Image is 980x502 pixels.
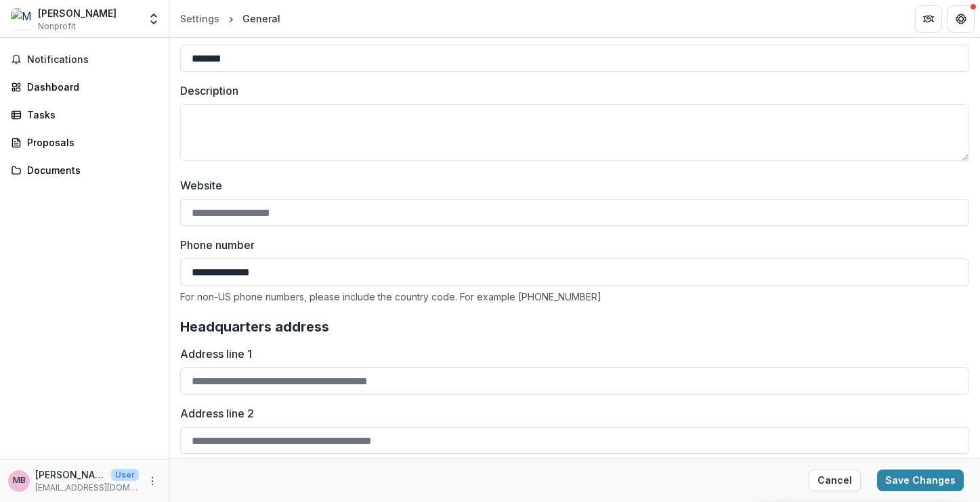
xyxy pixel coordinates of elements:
[175,9,225,28] a: Settings
[27,54,158,66] span: Notifications
[5,49,163,70] button: Notifications
[27,135,152,150] div: Proposals
[180,346,961,362] label: Address line 1
[915,5,942,32] button: Partners
[144,5,163,32] button: Open entity switcher
[809,470,861,491] button: Cancel
[13,476,26,485] div: Miranda Brohman
[5,76,163,98] a: Dashboard
[180,405,961,421] label: Address line 2
[38,6,116,20] div: [PERSON_NAME]
[180,237,961,253] label: Phone number
[5,159,163,181] a: Documents
[180,177,961,193] label: Website
[180,291,969,302] div: For non-US phone numbers, please include the country code. For example [PHONE_NUMBER]
[242,12,280,26] div: General
[144,473,161,489] button: More
[947,5,975,32] button: Get Help
[111,469,139,481] p: User
[11,8,33,30] img: Miranda Brohman
[27,80,152,94] div: Dashboard
[38,20,76,32] span: Nonprofit
[35,467,106,482] p: [PERSON_NAME]
[27,163,152,177] div: Documents
[180,12,219,26] div: Settings
[5,104,163,126] a: Tasks
[27,108,152,122] div: Tasks
[877,470,964,491] button: Save Changes
[35,482,139,494] p: [EMAIL_ADDRESS][DOMAIN_NAME]
[180,319,969,335] h2: Headquarters address
[175,9,286,28] nav: breadcrumb
[180,83,961,99] label: Description
[5,131,163,154] a: Proposals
